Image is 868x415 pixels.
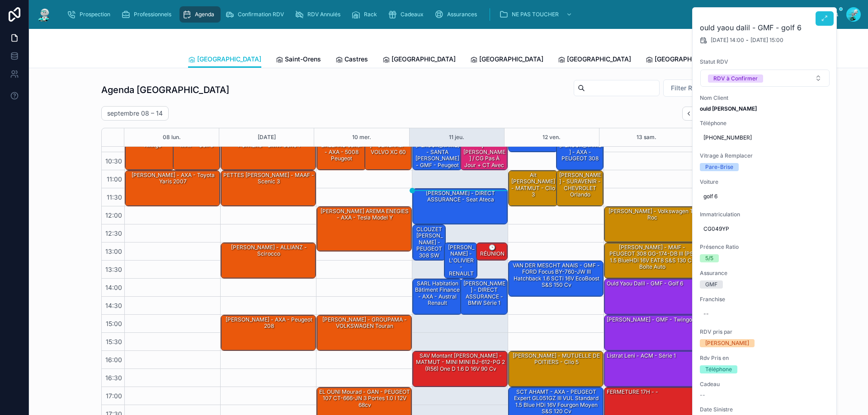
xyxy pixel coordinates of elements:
[509,171,557,206] div: Ait [PERSON_NAME] - MATMUT - clio 3
[700,211,830,218] span: Immatriculation
[700,105,757,112] strong: ould [PERSON_NAME]
[413,189,507,224] div: [PERSON_NAME] - DIRECT ASSURANCE - Seat Ateca
[700,70,830,87] button: Select Button
[470,51,543,69] a: [GEOGRAPHIC_DATA]
[258,128,276,146] button: [DATE]
[221,243,316,278] div: [PERSON_NAME] - ALLIANZ - Scirocco
[414,352,507,373] div: SAV montant [PERSON_NAME] - MATMUT - MINI MINI BJ-612-PG 2 (R56) One D 1.6 D 16V 90 cv
[221,315,316,350] div: [PERSON_NAME] - AXA - Peugeot 208
[318,135,365,163] div: SARL OMENA - BALLAND Jakar - AXA - 5008 Peugeot
[103,284,124,291] span: 14:00
[413,135,462,170] div: SANTA [PERSON_NAME]- SANTA [PERSON_NAME] - GMF - peugeot 207
[604,207,699,242] div: [PERSON_NAME] - Volkswagen T-Roc
[646,51,719,69] a: [GEOGRAPHIC_DATA]
[479,55,543,64] span: [GEOGRAPHIC_DATA]
[413,351,507,387] div: SAV montant [PERSON_NAME] - MATMUT - MINI MINI BJ-612-PG 2 (R56) One D 1.6 D 16V 90 cv
[461,279,508,314] div: [PERSON_NAME] - DIRECT ASSURANCE - BMW série 1
[179,6,221,23] a: Agenda
[542,128,561,146] button: 12 ven.
[103,266,124,273] span: 13:30
[509,261,603,296] div: VAN DER MESCHT ANAIS - GMF - FORD Focus BY-760-JW III Hatchback 1.6 SCTi 16V EcoBoost S&S 150 cv
[461,135,508,170] div: [PERSON_NAME] - [PERSON_NAME] / CG pas à jour + CT avec BDG - GROUPAMA - Peugeot 206
[606,388,659,396] div: FERMETURE 17H - -
[713,75,758,83] div: RDV à Confirmer
[173,135,220,170] div: SABLON Sidjy - MAIF - Golf 5
[558,171,603,199] div: [PERSON_NAME] - SURAVENIR - CHEVROLET Orlando
[606,316,693,324] div: [PERSON_NAME] - GMF - twingo
[705,339,749,347] div: [PERSON_NAME]
[385,6,430,23] a: Cadeaux
[414,225,445,260] div: CLOUZET [PERSON_NAME] - PEUGEOT 308 SW
[700,152,830,159] span: Vitrage à Remplacer
[318,207,411,222] div: [PERSON_NAME] AREMA ENEGIES - AXA - Tesla model y
[80,11,110,18] span: Prospection
[711,37,744,44] span: [DATE] 14:00
[103,302,124,309] span: 14:30
[750,37,783,44] span: [DATE] 15:00
[604,279,699,314] div: ould yaou dalil - GMF - golf 6
[637,128,656,146] button: 13 sam.
[663,79,745,97] button: Select Button
[604,315,699,350] div: [PERSON_NAME] - GMF - twingo
[401,11,424,18] span: Cadeaux
[103,229,124,237] span: 12:30
[478,243,507,265] div: 🕒 RÉUNION - -
[682,107,695,121] button: Back
[103,247,124,255] span: 13:00
[285,55,321,64] span: Saint-Orens
[197,55,261,64] span: [GEOGRAPHIC_DATA]
[703,310,709,317] div: --
[606,207,698,222] div: [PERSON_NAME] - Volkswagen T-Roc
[705,280,717,289] div: GMF
[222,243,315,258] div: [PERSON_NAME] - ALLIANZ - Scirocco
[449,128,464,146] div: 11 jeu.
[349,6,383,23] a: Rack
[221,135,316,170] div: [PERSON_NAME] - MUTUELLE DE POITIERS - BMW serie 1
[604,351,699,387] div: Listrat Leni - ACM - Série 1
[392,55,456,64] span: [GEOGRAPHIC_DATA]
[655,55,719,64] span: [GEOGRAPHIC_DATA]
[127,171,219,186] div: [PERSON_NAME] - AXA - Toyota Yaris 2007
[414,135,461,176] div: SANTA [PERSON_NAME]- SANTA [PERSON_NAME] - GMF - peugeot 207
[64,6,117,23] a: Prospection
[700,22,830,33] h2: ould yaou dalil - GMF - golf 6
[307,11,340,18] span: RDV Annulés
[557,171,604,206] div: [PERSON_NAME] - SURAVENIR - CHEVROLET Orlando
[413,279,462,314] div: SARL Habitation Bâtiment Finance - AXA - Austral Renault
[221,171,316,206] div: PETTES [PERSON_NAME] - MAAF - Scenic 3
[36,7,52,22] img: App logo
[414,189,507,204] div: [PERSON_NAME] - DIRECT ASSURANCE - Seat Ateca
[292,6,347,23] a: RDV Annulés
[606,280,684,288] div: ould yaou dalil - GMF - golf 6
[222,316,315,331] div: [PERSON_NAME] - AXA - Peugeot 208
[700,243,830,251] span: Présence Ratio
[195,11,214,18] span: Agenda
[125,171,220,206] div: [PERSON_NAME] - AXA - Toyota Yaris 2007
[103,374,124,382] span: 16:30
[700,178,830,186] span: Voiture
[134,11,171,18] span: Professionnels
[700,120,830,127] span: Téléphone
[432,6,483,23] a: Assurances
[414,280,461,308] div: SARL Habitation Bâtiment Finance - AXA - Austral Renault
[104,320,124,327] span: 15:00
[509,351,603,387] div: [PERSON_NAME] - MUTUELLE DE POITIERS - clio 5
[700,406,830,413] span: Date Sinistre
[444,243,477,278] div: [PERSON_NAME] - L'OLIVIER - RENAULT Clio EZ-015-YJ IV 5 Portes Phase 2 1.5 dCi FAP Energy eco2 S&...
[705,365,732,373] div: Téléphone
[700,381,830,388] span: Cadeau
[163,128,181,146] button: 08 lun.
[700,94,830,102] span: Nom Client
[558,135,603,163] div: SAINT [PERSON_NAME] - AXA - PEUGEOT 308
[606,352,677,360] div: Listrat Leni - ACM - Série 1
[703,134,826,141] span: [PHONE_NUMBER]
[382,51,456,69] a: [GEOGRAPHIC_DATA]
[104,392,124,400] span: 17:00
[103,211,124,219] span: 12:00
[118,6,178,23] a: Professionnels
[352,128,371,146] div: 10 mer.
